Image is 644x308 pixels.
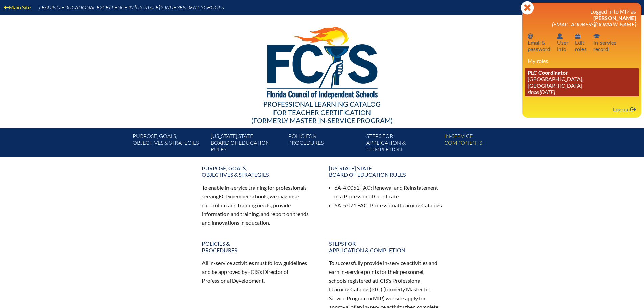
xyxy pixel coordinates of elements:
span: PLC Coordinator [528,69,568,76]
a: PLC Coordinator [GEOGRAPHIC_DATA], [GEOGRAPHIC_DATA] since [DATE] [525,68,639,96]
span: FCIS [247,268,259,275]
span: PLC [371,286,381,292]
a: User infoEditroles [572,31,589,53]
svg: Close [521,1,534,15]
h3: My roles [528,57,636,64]
a: In-servicecomponents [442,131,519,157]
svg: In-service record [593,33,600,39]
span: [EMAIL_ADDRESS][DOMAIN_NAME] [552,21,636,27]
p: All in-service activities must follow guidelines and be approved by ’s Director of Professional D... [202,259,315,285]
h3: Logged in to MIP as [528,8,636,27]
span: FAC [357,202,367,208]
a: Purpose, goals,objectives & strategies [130,131,208,157]
a: User infoUserinfo [554,31,571,53]
li: 6A-5.071, : Professional Learning Catalogs [334,201,443,210]
svg: User info [557,33,563,39]
span: FCIS [377,277,388,284]
a: Steps forapplication & completion [325,238,447,256]
svg: Log out [630,106,636,112]
img: FCISlogo221.eps [252,15,392,107]
a: Policies &Procedures [286,131,363,157]
a: Policies &Procedures [198,238,319,256]
p: To enable in-service training for professionals serving member schools, we diagnose curriculum an... [202,183,315,227]
a: [US_STATE] StateBoard of Education rules [325,162,447,181]
span: MIP [373,295,383,301]
span: FAC [360,184,371,191]
span: [PERSON_NAME] [593,15,636,21]
span: FCIS [219,193,230,199]
div: Professional Learning Catalog (formerly Master In-service Program) [127,100,517,124]
a: Email passwordEmail &password [525,31,553,53]
li: 6A-4.0051, : Renewal and Reinstatement of a Professional Certificate [334,183,443,201]
a: Purpose, goals,objectives & strategies [198,162,319,181]
a: Log outLog out [610,104,639,114]
a: In-service recordIn-servicerecord [591,31,619,53]
svg: User info [575,33,580,39]
span: for Teacher Certification [273,108,371,116]
a: [US_STATE] StateBoard of Education rules [208,131,286,157]
a: Main Site [1,3,33,12]
svg: Email password [528,33,533,39]
a: Steps forapplication & completion [364,131,442,157]
i: since [DATE] [528,89,555,95]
